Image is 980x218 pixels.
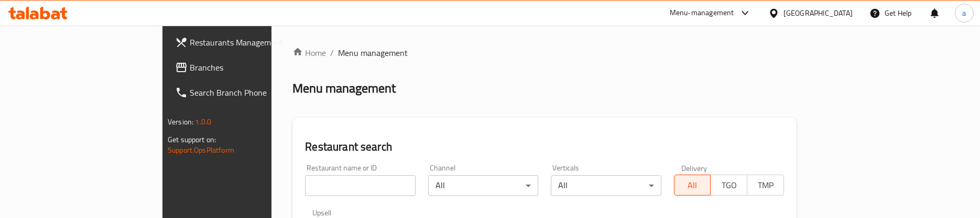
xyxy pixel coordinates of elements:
input: Search for restaurant name or ID.. [305,175,415,196]
label: Delivery [681,164,707,171]
a: Branches [167,55,326,80]
label: Upsell [312,209,332,216]
a: Search Branch Phone [167,80,326,105]
span: 1.0.0 [195,115,211,129]
a: Support.OpsPlatform [168,143,234,157]
h2: Restaurant search [305,139,784,155]
nav: breadcrumb [292,47,797,59]
span: Get support on: [168,133,216,146]
span: a [962,7,966,19]
div: All [551,175,661,196]
span: Search Branch Phone [190,86,318,99]
span: TGO [715,178,743,193]
div: Menu-management [670,7,734,19]
button: All [674,175,711,196]
span: Version: [168,115,193,129]
span: Menu management [338,47,408,59]
button: TGO [710,175,747,196]
span: TMP [752,178,780,193]
div: [GEOGRAPHIC_DATA] [783,7,853,19]
span: All [679,178,707,193]
h2: Menu management [292,80,396,97]
span: Branches [190,61,318,74]
span: Restaurants Management [190,36,318,49]
div: All [428,175,538,196]
a: Restaurants Management [167,30,326,55]
button: TMP [747,175,784,196]
li: / [330,47,334,59]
